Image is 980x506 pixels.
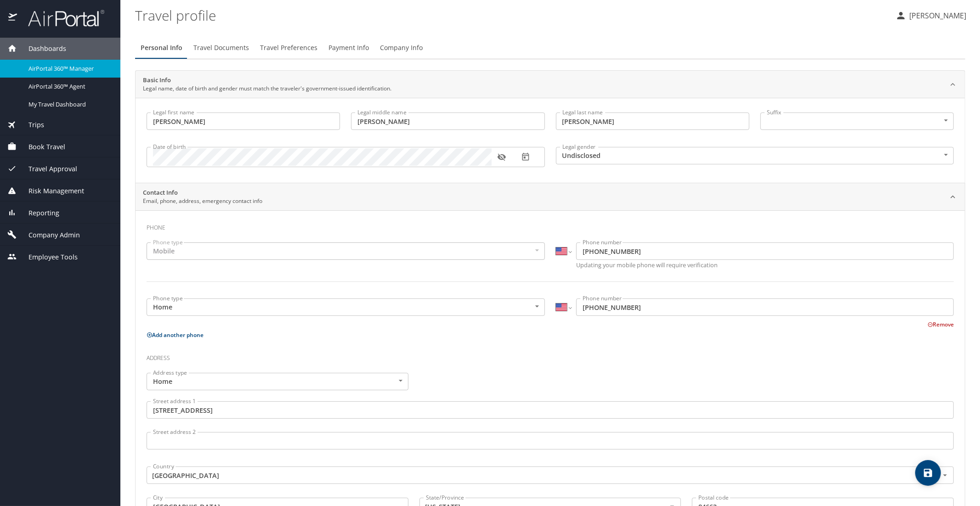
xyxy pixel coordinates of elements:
[17,120,44,130] span: Trips
[17,164,77,174] span: Travel Approval
[17,186,84,196] span: Risk Management
[147,373,408,390] div: Home
[141,42,182,54] span: Personal Info
[915,460,941,486] button: save
[17,230,80,240] span: Company Admin
[8,9,18,27] img: icon-airportal.png
[143,84,391,93] p: Legal name, date of birth and gender must match the traveler's government-issued identification.
[28,64,109,73] span: AirPortal 360™ Manager
[28,100,109,109] span: My Travel Dashboard
[17,142,65,152] span: Book Travel
[147,218,954,233] h3: Phone
[135,37,965,59] div: Profile
[136,98,965,183] div: Basic InfoLegal name, date of birth and gender must match the traveler's government-issued identi...
[136,71,965,98] div: Basic InfoLegal name, date of birth and gender must match the traveler's government-issued identi...
[143,76,391,85] h2: Basic Info
[17,208,59,218] span: Reporting
[906,10,966,21] p: [PERSON_NAME]
[147,331,204,339] button: Add another phone
[17,252,78,262] span: Employee Tools
[147,348,954,364] h3: Address
[147,298,545,316] div: Home
[556,147,954,164] div: Undisclosed
[760,112,954,130] div: ​
[380,42,423,54] span: Company Info
[18,9,104,27] img: airportal-logo.png
[143,188,262,197] h2: Contact Info
[135,1,888,29] h1: Travel profile
[940,470,951,481] button: Open
[193,42,249,54] span: Travel Documents
[577,262,954,268] p: Updating your mobile phone will require verification
[329,42,369,54] span: Payment Info
[17,44,66,54] span: Dashboards
[28,82,109,91] span: AirPortal 360™ Agent
[928,320,954,328] button: Remove
[260,42,317,54] span: Travel Preferences
[143,197,262,205] p: Email, phone, address, emergency contact info
[147,242,545,260] div: Mobile
[892,7,970,24] button: [PERSON_NAME]
[136,183,965,211] div: Contact InfoEmail, phone, address, emergency contact info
